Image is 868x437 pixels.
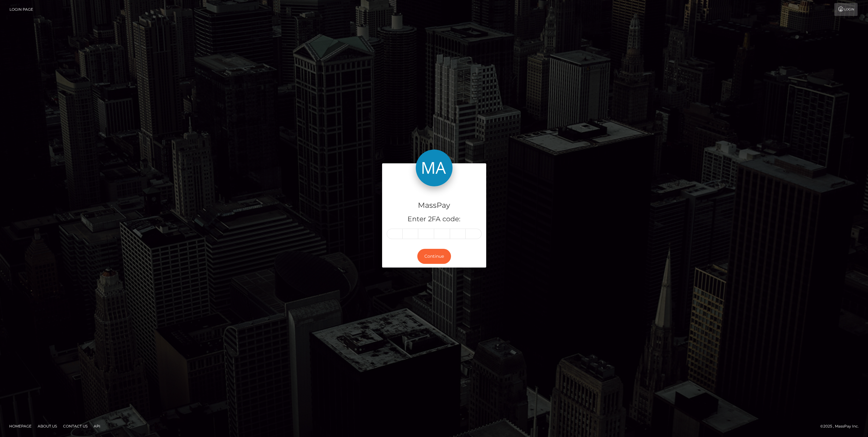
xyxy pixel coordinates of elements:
a: API [91,421,103,431]
button: Continue [417,249,451,264]
a: About Us [35,421,59,431]
a: Contact Us [61,421,90,431]
a: Login [834,3,858,16]
img: MassPay [416,150,453,186]
a: Login Page [9,3,33,16]
a: Homepage [7,421,34,431]
h5: Enter 2FA code: [387,215,482,224]
div: © 2025 , MassPay Inc. [820,423,863,430]
h4: MassPay [387,200,482,211]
